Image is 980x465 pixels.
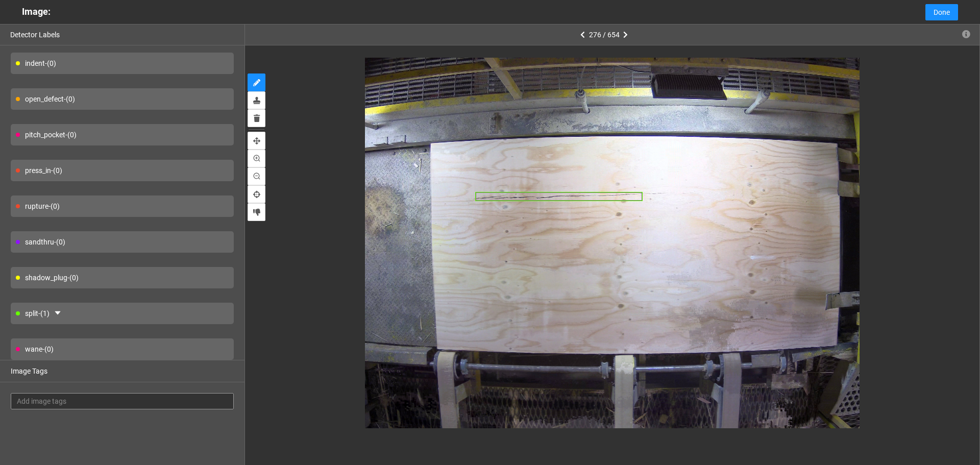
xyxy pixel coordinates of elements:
div: split - (1) [11,303,234,324]
div: indent - (0) [11,53,234,74]
span: Add image tags [17,396,228,407]
button: pan [248,132,265,150]
div: rupture - (0) [11,195,234,217]
div: press_in - (0) [11,160,234,181]
div: pitch_pocket - (0) [11,124,234,145]
span: zoom-in [253,155,260,163]
div: open_defect - (0) [11,88,234,110]
button: exclude [248,203,265,221]
button: caret-down [50,305,66,322]
span: zoom-out [253,173,260,181]
button: reset [248,185,265,203]
span: caret-down [54,309,62,319]
div: sandthru - (0) [11,231,234,253]
button: annotate [248,74,265,91]
button: zoomIn [248,150,265,167]
button: zoomOut [248,167,265,185]
div: wane - (0) [11,338,234,360]
button: delete [248,109,265,127]
button: stamp [248,91,265,109]
div: shadow_plug - (0) [11,267,234,288]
